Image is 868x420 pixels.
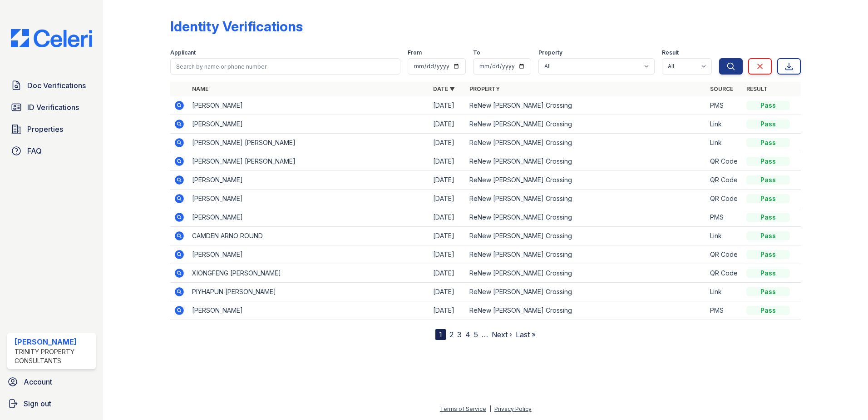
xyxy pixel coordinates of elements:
a: Sign out [4,395,99,413]
td: ReNew [PERSON_NAME] Crossing [466,227,707,245]
div: Pass [746,194,790,203]
a: ID Verifications [7,98,96,116]
div: [PERSON_NAME] [15,336,92,347]
td: Link [706,227,743,245]
label: To [473,49,480,56]
td: ReNew [PERSON_NAME] Crossing [466,134,707,152]
div: Pass [746,250,790,259]
td: [PERSON_NAME] [188,96,429,115]
td: Link [706,283,743,301]
label: Result [662,49,679,56]
span: … [482,329,488,340]
td: [DATE] [429,152,466,171]
div: Pass [746,231,790,240]
div: Pass [746,101,790,110]
td: ReNew [PERSON_NAME] Crossing [466,283,707,301]
div: Pass [746,175,790,185]
div: Pass [746,138,790,147]
span: FAQ [27,145,42,156]
td: [DATE] [429,227,466,245]
td: [DATE] [429,134,466,152]
a: Doc Verifications [7,76,96,95]
td: ReNew [PERSON_NAME] Crossing [466,301,707,320]
td: XIONGFENG [PERSON_NAME] [188,264,429,283]
img: CE_Logo_Blue-a8612792a0a2168367f1c8372b55b34899dd931a85d93a1a3d3e32e68fde9ad4.png [4,29,99,47]
td: [PERSON_NAME] [188,245,429,264]
a: Property [469,85,500,92]
td: ReNew [PERSON_NAME] Crossing [466,245,707,264]
td: [PERSON_NAME] [PERSON_NAME] [188,152,429,171]
span: Properties [27,124,63,135]
div: Trinity Property Consultants [15,347,92,365]
td: PMS [706,301,743,320]
label: Property [538,49,562,56]
td: [DATE] [429,283,466,301]
td: [DATE] [429,264,466,283]
div: 1 [435,329,446,340]
td: PMS [706,208,743,227]
span: ID Verifications [27,102,79,113]
td: ReNew [PERSON_NAME] Crossing [466,264,707,283]
td: [DATE] [429,115,466,134]
span: Doc Verifications [27,80,86,91]
a: Privacy Policy [494,405,532,412]
a: Next › [492,330,512,339]
td: QR Code [706,264,743,283]
td: [PERSON_NAME] [188,190,429,208]
td: [DATE] [429,96,466,115]
label: From [408,49,422,56]
td: [PERSON_NAME] [PERSON_NAME] [188,134,429,152]
td: PMS [706,96,743,115]
td: Link [706,134,743,152]
input: Search by name or phone number [170,58,400,75]
td: Link [706,115,743,134]
a: Name [192,85,208,92]
a: 3 [457,330,462,339]
div: | [489,405,491,412]
td: [PERSON_NAME] [188,208,429,227]
a: 2 [449,330,454,339]
td: [PERSON_NAME] [188,171,429,190]
div: Pass [746,157,790,166]
td: PIYHAPUN [PERSON_NAME] [188,283,429,301]
div: Pass [746,287,790,296]
a: 5 [474,330,478,339]
td: QR Code [706,245,743,264]
td: [DATE] [429,208,466,227]
td: ReNew [PERSON_NAME] Crossing [466,115,707,134]
a: Result [746,85,768,92]
span: Account [24,376,52,387]
td: ReNew [PERSON_NAME] Crossing [466,96,707,115]
a: Properties [7,120,96,138]
div: Pass [746,306,790,315]
a: Date ▼ [433,85,455,92]
td: ReNew [PERSON_NAME] Crossing [466,208,707,227]
td: ReNew [PERSON_NAME] Crossing [466,171,707,190]
span: Sign out [24,398,51,409]
td: [DATE] [429,301,466,320]
td: [DATE] [429,245,466,264]
a: 4 [465,330,470,339]
td: [PERSON_NAME] [188,301,429,320]
div: Pass [746,269,790,278]
td: QR Code [706,152,743,171]
a: Source [710,85,733,92]
div: Pass [746,120,790,129]
td: [DATE] [429,171,466,190]
td: QR Code [706,171,743,190]
a: Terms of Service [440,405,486,412]
a: Account [4,373,99,391]
td: [DATE] [429,190,466,208]
a: Last » [516,330,536,339]
td: ReNew [PERSON_NAME] Crossing [466,152,707,171]
label: Applicant [170,49,196,56]
div: Identity Verifications [170,18,303,35]
td: [PERSON_NAME] [188,115,429,134]
div: Pass [746,213,790,222]
td: QR Code [706,190,743,208]
td: CAMDEN ARNO ROUND [188,227,429,245]
td: ReNew [PERSON_NAME] Crossing [466,190,707,208]
a: FAQ [7,142,96,160]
